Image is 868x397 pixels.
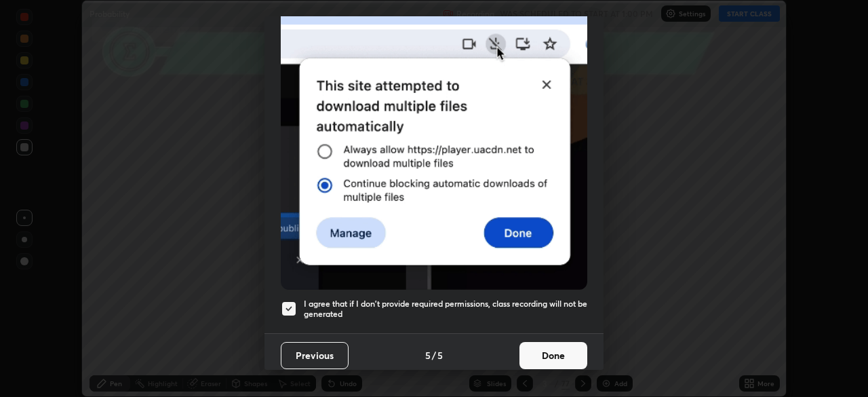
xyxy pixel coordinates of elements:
[304,299,587,320] h5: I agree that if I don't provide required permissions, class recording will not be generated
[432,348,436,362] h4: /
[281,342,349,369] button: Previous
[519,342,587,369] button: Done
[425,348,431,362] h4: 5
[437,348,443,362] h4: 5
